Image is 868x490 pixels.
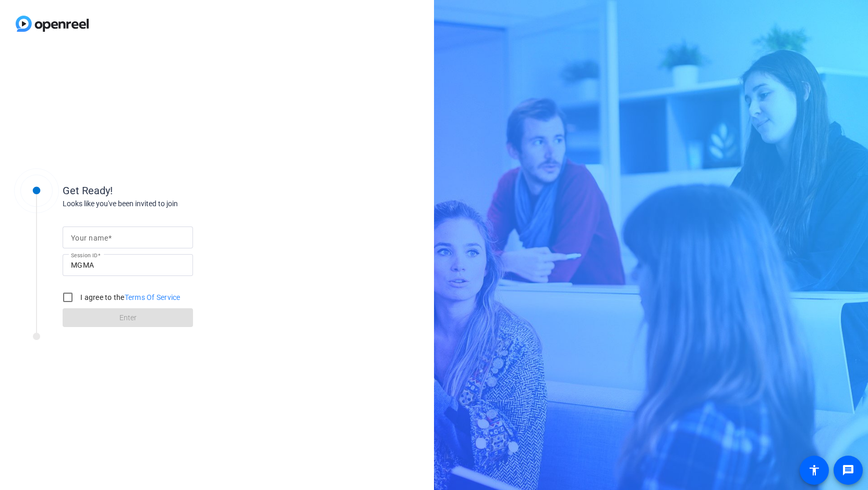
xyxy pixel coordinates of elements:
[842,464,854,476] mat-icon: message
[71,252,98,258] mat-label: Session ID
[78,292,180,303] label: I agree to the
[71,234,108,242] mat-label: Your name
[63,183,271,198] div: Get Ready!
[63,198,271,209] div: Looks like you've been invited to join
[125,293,180,301] a: Terms Of Service
[808,464,821,476] mat-icon: accessibility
